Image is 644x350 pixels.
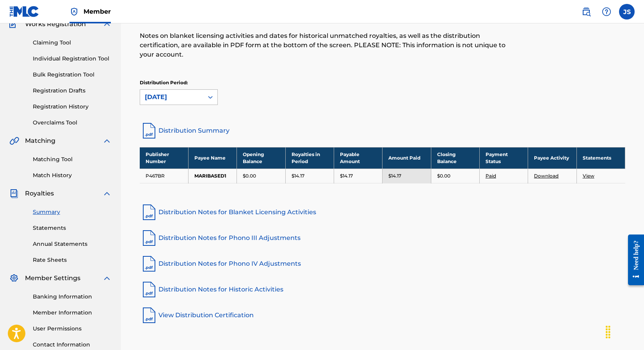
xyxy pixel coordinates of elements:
[33,256,112,264] a: Rate Sheets
[33,325,112,333] a: User Permissions
[188,147,237,169] th: Payee Name
[576,147,625,169] th: Statements
[437,172,450,179] p: $0.00
[285,147,334,169] th: Royalties in Period
[140,229,625,247] a: Distribution Notes for Phono III Adjustments
[145,92,199,102] div: [DATE]
[33,171,112,179] a: Match History
[622,226,644,293] iframe: Resource Center
[84,7,111,16] span: Member
[340,172,353,179] p: $14.17
[292,172,304,179] p: $14.17
[33,155,112,163] a: Matching Tool
[334,147,382,169] th: Payable Amount
[578,4,594,20] a: Public Search
[188,169,237,183] td: MARIBASED1
[382,147,431,169] th: Amount Paid
[33,309,112,317] a: Member Information
[582,7,591,16] img: search
[33,341,112,349] a: Contact Information
[140,306,625,325] a: View Distribution Certification
[388,172,401,179] p: $14.17
[140,254,158,273] img: pdf
[534,173,559,179] a: Download
[9,274,19,283] img: Member Settings
[602,7,611,16] img: help
[33,224,112,232] a: Statements
[140,147,188,169] th: Publisher Number
[102,189,112,198] img: expand
[69,7,79,16] img: Top Rightsholder
[602,320,614,344] div: Drag
[243,172,256,179] p: $0.00
[479,147,528,169] th: Payment Status
[9,189,19,198] img: Royalties
[102,274,112,283] img: expand
[140,203,158,222] img: pdf
[33,39,112,47] a: Claiming Tool
[9,20,20,29] img: Works Registration
[140,203,625,222] a: Distribution Notes for Blanket Licensing Activities
[583,173,594,179] a: View
[599,4,614,20] div: Help
[140,254,625,273] a: Distribution Notes for Phono IV Adjustments
[619,4,635,20] div: User Menu
[25,136,55,146] span: Matching
[140,121,625,140] a: Distribution Summary
[102,136,112,146] img: expand
[33,240,112,248] a: Annual Statements
[25,189,54,198] span: Royalties
[33,208,112,216] a: Summary
[102,20,112,29] img: expand
[140,121,158,140] img: distribution-summary-pdf
[431,147,479,169] th: Closing Balance
[33,103,112,111] a: Registration History
[33,119,112,127] a: Overclaims Tool
[140,229,158,247] img: pdf
[486,173,496,179] a: Paid
[25,20,86,29] span: Works Registration
[9,6,39,17] img: MLC Logo
[140,280,625,299] a: Distribution Notes for Historic Activities
[140,306,158,325] img: pdf
[33,293,112,301] a: Banking Information
[33,55,112,63] a: Individual Registration Tool
[25,274,80,283] span: Member Settings
[605,313,644,350] iframe: Chat Widget
[237,147,285,169] th: Opening Balance
[33,87,112,95] a: Registration Drafts
[9,136,19,146] img: Matching
[140,169,188,183] td: P467BR
[140,79,218,86] p: Distribution Period:
[528,147,576,169] th: Payee Activity
[33,71,112,79] a: Bulk Registration Tool
[140,31,514,59] p: Notes on blanket licensing activities and dates for historical unmatched royalties, as well as th...
[140,280,158,299] img: pdf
